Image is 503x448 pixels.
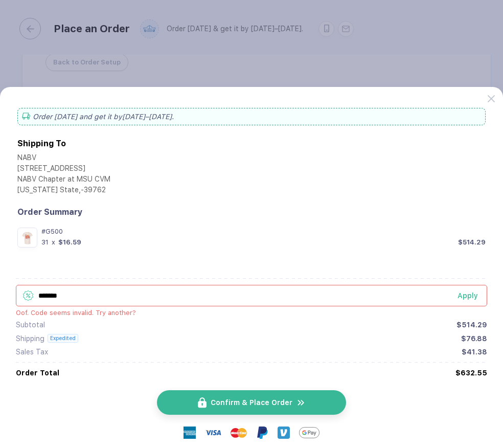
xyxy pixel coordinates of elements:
[58,238,81,246] div: $16.59
[17,108,486,125] div: Order [DATE] and get it by [DATE]–[DATE] .
[17,164,110,175] div: [STREET_ADDRESS]
[296,398,306,408] img: icon
[445,285,487,306] button: Apply
[16,309,487,317] div: Oof. Code seems invalid. Try another?
[456,321,487,329] div: $514.29
[461,334,487,343] div: $76.88
[278,427,290,439] img: Venmo
[51,238,56,246] div: x
[16,334,44,343] div: Shipping
[462,348,487,356] div: $41.38
[231,424,247,441] img: master-card
[256,427,268,439] img: Paypal
[17,175,110,186] div: NABV Chapter at MSU CVM
[184,427,196,439] img: express
[455,369,487,377] div: $632.55
[16,348,48,356] div: Sales Tax
[48,334,78,343] div: Expedited
[205,424,221,441] img: visa
[17,153,110,164] div: NABV
[41,238,49,246] div: 31
[16,321,45,329] div: Subtotal
[458,238,486,246] div: $514.29
[16,369,59,377] div: Order Total
[198,397,207,408] img: icon
[211,398,292,407] span: Confirm & Place Order
[20,230,35,245] img: e2753acb-2ae3-460e-98f6-62cfc5ead801_nt_front_1757706366771.jpg
[458,292,487,300] div: Apply
[299,422,319,443] img: GPay
[41,228,486,235] div: #G500
[17,139,66,148] div: Shipping To
[157,390,346,415] button: iconConfirm & Place Ordericon
[17,186,110,196] div: [US_STATE] State , - 39762
[17,207,486,217] div: Order Summary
